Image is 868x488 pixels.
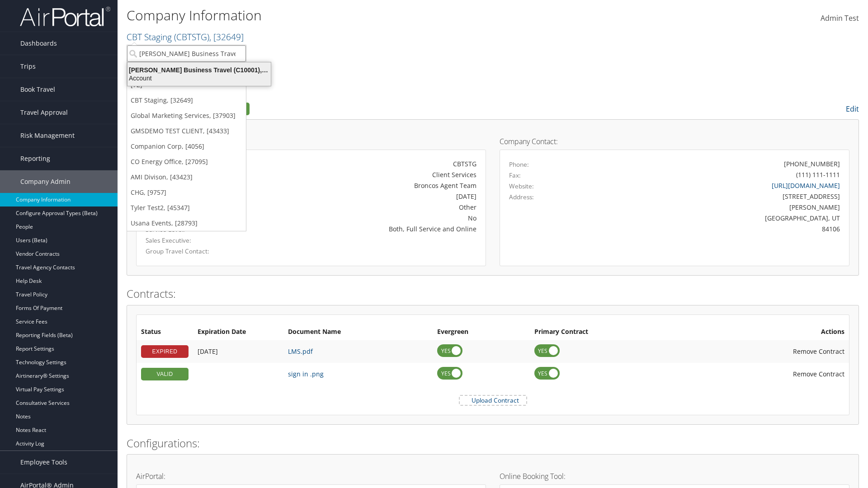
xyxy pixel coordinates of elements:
th: Expiration Date [193,324,283,340]
div: Account [122,74,276,82]
div: Broncos Agent Team [260,181,476,190]
div: CBTSTG [260,159,476,169]
a: CHG, [9757] [127,185,246,200]
div: 84106 [595,224,840,234]
span: Employee Tools [20,451,67,474]
h4: Company Contact: [500,138,849,145]
span: Company Admin [20,170,71,193]
label: Address: [509,192,534,202]
img: airportal-logo.png [20,6,110,27]
div: VALID [141,368,189,380]
h2: Contracts: [127,286,859,301]
a: Tyler Test2, [45347] [127,200,246,216]
th: Actions [681,324,849,340]
span: Reporting [20,147,50,170]
h2: Configurations: [127,436,859,451]
div: Client Services [260,170,476,179]
a: Admin Test [821,5,859,33]
a: AMI Divison, [43423] [127,169,246,185]
label: Website: [509,182,534,191]
span: Risk Management [20,124,75,147]
div: Add/Edit Date [198,347,279,356]
a: Edit [846,104,859,114]
th: Primary Contract [530,324,681,340]
i: Remove Contract [784,343,793,360]
i: Remove Contract [784,365,793,383]
label: Upload Contract [460,396,526,405]
div: Other [260,202,476,212]
h2: Company Profile: [127,101,610,116]
a: Usana Events, [28793] [127,216,246,231]
label: Group Travel Contact: [146,247,247,256]
th: Evergreen [433,324,530,340]
div: Both, Full Service and Online [260,224,476,234]
a: sign in .png [288,370,324,378]
div: (111) 111-1111 [796,170,840,179]
h4: AirPortal: [136,473,486,480]
div: [PERSON_NAME] Business Travel (C10001), [72] [122,66,276,74]
div: [STREET_ADDRESS] [595,192,840,201]
div: Add/Edit Date [198,370,279,378]
h4: Online Booking Tool: [500,473,849,480]
div: [PERSON_NAME] [595,202,840,212]
span: Remove Contract [793,347,844,356]
a: LMS.pdf [288,347,313,356]
a: CO Energy Office, [27095] [127,154,246,169]
a: Global Marketing Services, [37903] [127,108,246,123]
span: [DATE] [198,347,218,356]
span: Admin Test [821,13,859,23]
div: EXPIRED [141,345,189,358]
a: [URL][DOMAIN_NAME] [772,181,840,190]
div: [PHONE_NUMBER] [784,159,840,169]
span: Remove Contract [793,370,844,378]
div: [GEOGRAPHIC_DATA], UT [595,213,840,223]
span: Trips [20,55,36,78]
a: Companion Corp, [4056] [127,139,246,154]
div: No [260,213,476,223]
span: Travel Approval [20,101,68,124]
th: Status [137,324,193,340]
a: GMSDEMO TEST CLIENT, [43433] [127,123,246,139]
h4: Account Details: [136,138,486,145]
span: Book Travel [20,78,55,101]
span: Dashboards [20,32,57,55]
h1: Company Information [127,6,615,25]
a: CBT Staging [127,31,244,43]
span: ( CBTSTG ) [174,31,209,43]
span: , [ 32649 ] [209,31,244,43]
input: Search Accounts [127,45,246,62]
th: Document Name [283,324,433,340]
a: CBT Staging, [32649] [127,93,246,108]
div: [DATE] [260,192,476,201]
label: Sales Executive: [146,236,247,245]
label: Fax: [509,171,521,180]
label: Phone: [509,160,529,169]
